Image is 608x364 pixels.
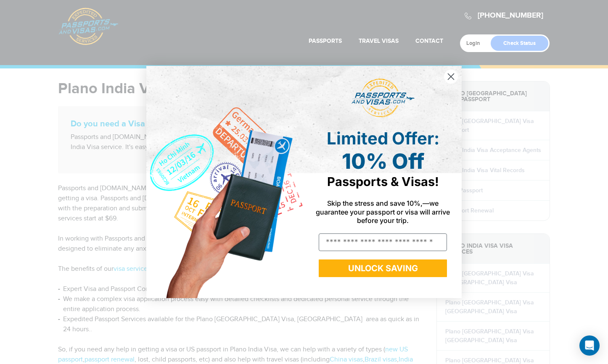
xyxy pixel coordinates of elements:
[316,199,450,224] span: Skip the stress and save 10%,—we guarantee your passport or visa will arrive before your trip.
[342,149,424,174] span: 10% Off
[352,79,415,118] img: passports and visas
[327,128,439,149] span: Limited Offer:
[327,174,439,189] span: Passports & Visas!
[579,335,600,356] div: Open Intercom Messenger
[319,259,447,277] button: UNLOCK SAVING
[146,66,304,298] img: de9cda0d-0715-46ca-9a25-073762a91ba7.png
[444,69,458,84] button: Close dialog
